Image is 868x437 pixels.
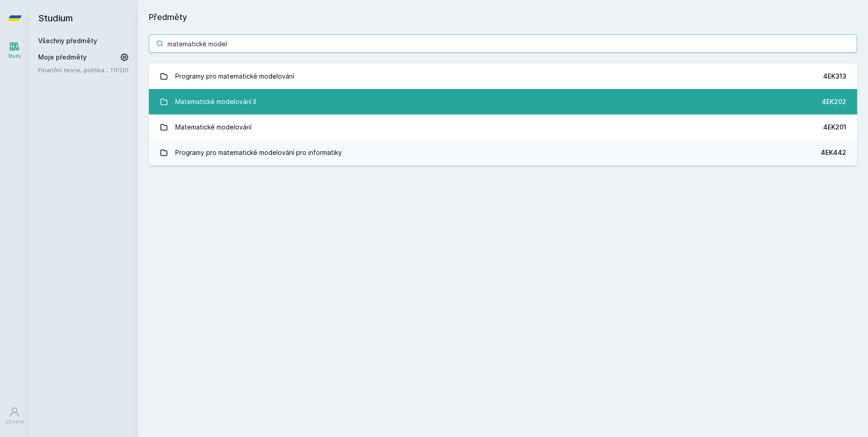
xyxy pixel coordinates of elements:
div: 4EK313 [823,72,846,81]
div: Programy pro matematické modelování pro informatiky [175,144,342,162]
a: Matematické modelování 4EK201 [149,114,857,140]
a: Uživatel [2,402,27,430]
a: Matematické modelování II 4EK202 [149,89,857,114]
div: Matematické modelování II [175,93,256,111]
div: Programy pro matematické modelování [175,67,294,85]
h1: Předměty [149,11,857,24]
a: Programy pro matematické modelování 4EK313 [149,64,857,89]
a: Study [2,36,27,64]
a: 11F201 [110,66,129,74]
input: Název nebo ident předmětu… [149,35,857,53]
div: 4EK202 [822,97,846,106]
div: Study [8,53,21,60]
div: 4EK442 [821,148,846,157]
a: Finanční teorie, politika a instituce [38,65,110,74]
div: Uživatel [5,418,24,425]
div: Matematické modelování [175,118,252,136]
a: Všechny předměty [38,37,97,45]
span: Moje předměty [38,53,87,62]
a: Programy pro matematické modelování pro informatiky 4EK442 [149,140,857,165]
div: 4EK201 [823,123,846,132]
